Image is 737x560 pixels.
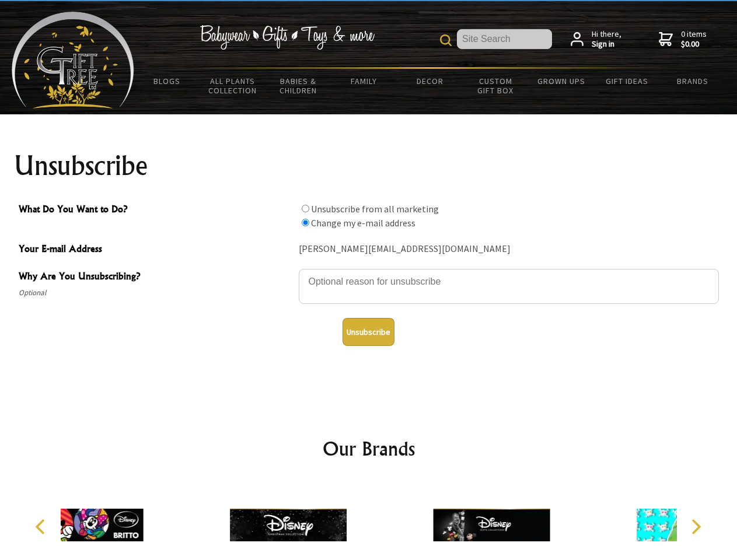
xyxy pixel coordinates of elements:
a: Brands [660,69,726,93]
img: Babywear - Gifts - Toys & more [200,25,375,50]
label: Change my e-mail address [311,217,415,229]
img: Babyware - Gifts - Toys and more... [12,12,134,108]
a: All Plants Collection [200,69,266,103]
span: Optional [19,286,293,300]
a: Family [331,69,397,93]
a: Grown Ups [528,69,594,93]
span: Why Are You Unsubscribing? [19,269,293,286]
textarea: Why Are You Unsubscribing? [299,269,719,304]
span: Hi there, [592,29,621,50]
label: Unsubscribe from all marketing [311,203,439,215]
button: Unsubscribe [343,318,394,346]
a: BLOGS [134,69,200,93]
strong: $0.00 [681,39,707,50]
a: 0 items$0.00 [659,29,707,50]
span: What Do You Want to Do? [19,202,293,219]
input: What Do You Want to Do? [302,205,309,212]
input: Site Search [457,29,552,49]
a: Gift Ideas [594,69,660,93]
div: [PERSON_NAME][EMAIL_ADDRESS][DOMAIN_NAME] [299,240,719,258]
a: Custom Gift Box [463,69,529,103]
input: What Do You Want to Do? [302,219,309,226]
img: product search [440,34,452,46]
span: Your E-mail Address [19,242,293,258]
a: Babies & Children [266,69,331,103]
h2: Our Brands [23,435,714,463]
strong: Sign in [592,39,621,50]
span: 0 items [681,29,707,50]
h1: Unsubscribe [14,152,724,180]
a: Hi there,Sign in [571,29,621,50]
a: Decor [397,69,463,93]
button: Next [683,514,708,540]
button: Previous [29,514,55,540]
